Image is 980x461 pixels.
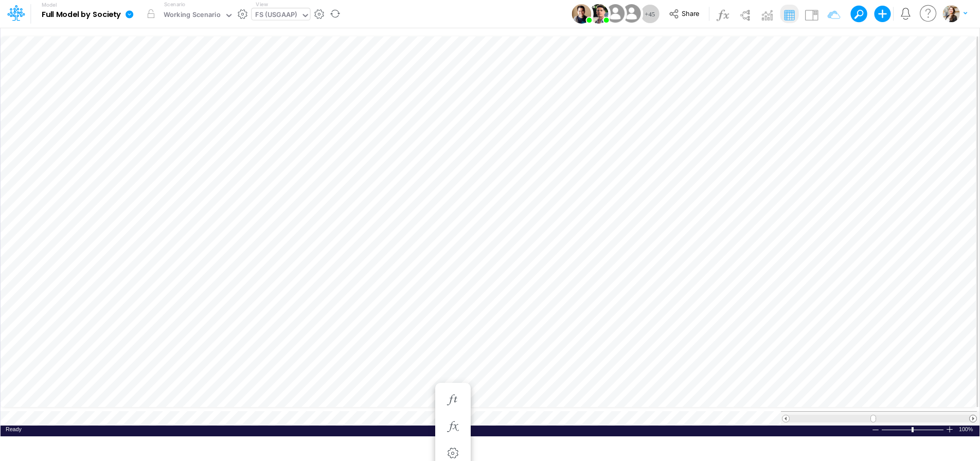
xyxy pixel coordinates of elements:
div: Zoom level [959,426,974,433]
img: User Image Icon [589,4,608,24]
label: View [256,1,268,8]
b: Full Model by Society [42,10,121,20]
div: FS (USGAAP) [255,10,297,22]
img: User Image Icon [603,2,627,25]
label: Scenario [164,1,185,8]
span: 100% [959,426,974,433]
div: Zoom Out [871,426,880,434]
a: Notifications [900,8,912,20]
span: Share [682,9,699,17]
span: + 45 [645,11,655,17]
img: User Image Icon [572,4,591,24]
div: In Ready mode [6,426,22,433]
span: Ready [6,426,22,432]
div: Working Scenario [164,10,221,22]
div: Zoom [881,426,946,433]
img: User Image Icon [620,2,643,25]
div: Zoom In [946,426,954,433]
label: Model [42,2,57,8]
button: Share [664,6,706,22]
div: Zoom [912,427,914,432]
